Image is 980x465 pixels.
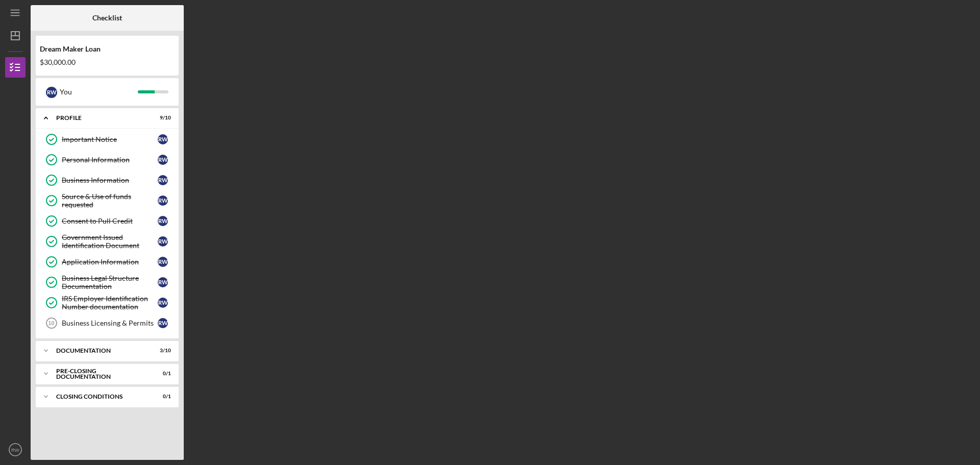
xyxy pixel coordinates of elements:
a: IRS Employer Identification Number documentationRW [41,292,174,313]
div: Business Information [62,176,158,184]
div: 9 / 10 [153,115,171,121]
div: 0 / 1 [153,371,171,377]
b: Checklist [92,14,122,22]
div: R W [158,318,168,328]
div: R W [158,175,168,185]
a: Source & Use of funds requestedRW [41,190,174,211]
div: 0 / 1 [153,394,171,400]
div: R W [158,257,168,267]
div: R W [158,195,168,206]
button: RW [5,439,26,460]
div: R W [158,277,168,287]
text: RW [11,447,20,453]
div: Important Notice [62,135,158,143]
div: 3 / 10 [153,348,171,354]
div: R W [158,298,168,308]
div: Personal Information [62,156,158,164]
div: Business Legal Structure Documentation [62,274,158,290]
a: Business InformationRW [41,170,174,190]
div: Source & Use of funds requested [62,192,158,209]
div: Closing Conditions [56,394,145,400]
div: R W [158,155,168,165]
a: Important NoticeRW [41,129,174,150]
div: Government Issued Identification Document [62,233,158,250]
div: Business Licensing & Permits [62,319,158,327]
div: Profile [56,115,145,121]
div: Pre-Closing Documentation [56,368,145,380]
tspan: 10 [48,320,54,326]
div: R W [158,216,168,226]
div: R W [158,134,168,144]
a: Personal InformationRW [41,150,174,170]
div: Dream Maker Loan [40,45,175,53]
div: $30,000.00 [40,58,175,66]
div: IRS Employer Identification Number documentation [62,295,158,311]
a: Government Issued Identification DocumentRW [41,231,174,252]
a: 10Business Licensing & PermitsRW [41,313,174,333]
a: Consent to Pull CreditRW [41,211,174,231]
div: You [60,83,138,101]
a: Business Legal Structure DocumentationRW [41,272,174,292]
div: R W [46,87,57,98]
div: Consent to Pull Credit [62,217,158,225]
div: Application Information [62,258,158,266]
div: Documentation [56,348,145,354]
a: Application InformationRW [41,252,174,272]
div: R W [158,236,168,247]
